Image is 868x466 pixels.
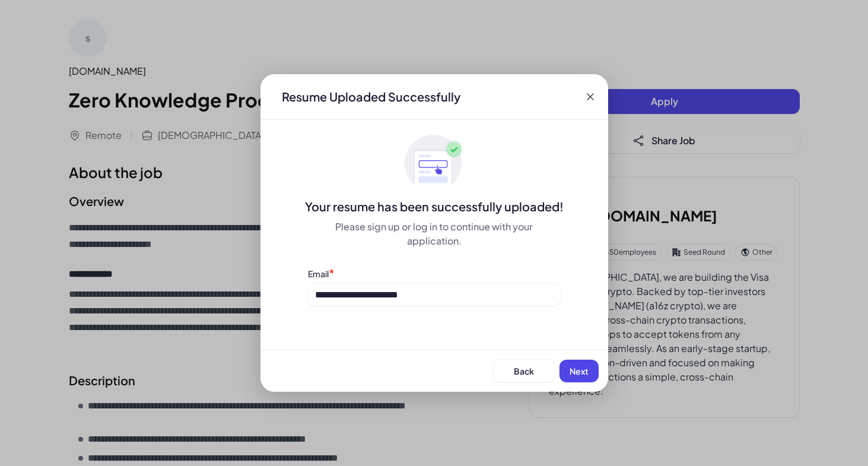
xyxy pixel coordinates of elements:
[559,360,599,382] button: Next
[514,366,534,376] span: Back
[405,134,464,194] img: ApplyedMaskGroup3.svg
[260,198,608,215] div: Your resume has been successfully uploaded!
[272,88,470,105] div: Resume Uploaded Successfully
[308,268,329,279] label: Email
[308,220,561,248] div: Please sign up or log in to continue with your application.
[494,360,555,382] button: Back
[570,366,589,376] span: Next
